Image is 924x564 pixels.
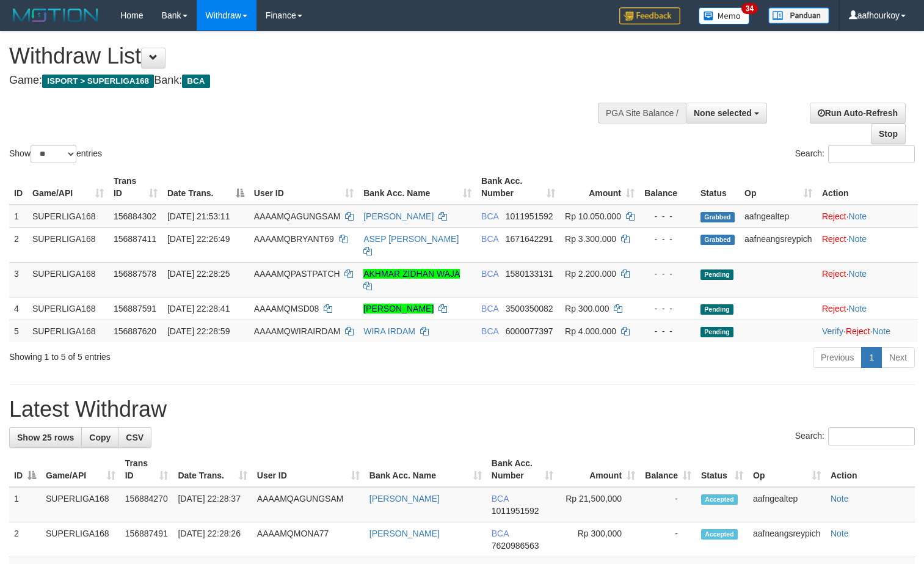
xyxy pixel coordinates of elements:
span: Pending [700,327,733,337]
a: Stop [871,123,906,144]
td: 3 [9,262,27,297]
img: Button%20Memo.svg [699,7,750,24]
th: Amount: activate to sort column ascending [558,452,640,487]
th: Balance: activate to sort column ascending [640,452,696,487]
span: BCA [481,234,498,244]
img: panduan.png [768,7,829,24]
span: Copy 1011951592 to clipboard [492,506,539,516]
a: 1 [861,347,882,368]
span: 156887620 [114,326,156,336]
span: [DATE] 21:53:11 [167,211,230,221]
td: - [640,522,696,557]
a: [PERSON_NAME] [363,304,434,313]
td: 2 [9,522,41,557]
span: Copy 3500350082 to clipboard [506,304,553,313]
a: WIRA IRDAM [363,326,415,336]
th: Game/API: activate to sort column ascending [41,452,120,487]
a: Run Auto-Refresh [810,103,906,123]
td: SUPERLIGA168 [27,297,109,320]
th: ID [9,170,27,205]
a: Next [881,347,915,368]
a: Copy [81,427,118,448]
th: User ID: activate to sort column ascending [249,170,358,205]
span: CSV [126,433,144,442]
td: 156884270 [120,487,173,522]
img: MOTION_logo.png [9,6,102,24]
a: Reject [822,211,846,221]
th: Game/API: activate to sort column ascending [27,170,109,205]
span: Grabbed [700,212,735,222]
td: AAAAMQMONA77 [252,522,365,557]
td: SUPERLIGA168 [27,205,109,228]
a: Verify [822,326,843,336]
span: Pending [700,269,733,280]
span: 34 [741,3,758,14]
td: 2 [9,227,27,262]
a: Note [849,234,867,244]
span: BCA [481,269,498,279]
h4: Game: Bank: [9,75,604,87]
span: Copy 1011951592 to clipboard [506,211,553,221]
td: aafngealtep [740,205,817,228]
td: SUPERLIGA168 [27,320,109,342]
span: None selected [694,108,752,118]
div: - - - [644,268,691,280]
span: ISPORT > SUPERLIGA168 [42,75,154,88]
a: Note [872,326,890,336]
td: · [817,297,918,320]
span: Copy 1671642291 to clipboard [506,234,553,244]
span: 156887591 [114,304,156,313]
span: AAAAMQBRYANT69 [254,234,334,244]
button: None selected [686,103,767,123]
td: SUPERLIGA168 [41,487,120,522]
td: · [817,205,918,228]
a: AKHMAR ZIDHAN WAJA [363,269,459,279]
td: [DATE] 22:28:26 [173,522,252,557]
td: - [640,487,696,522]
span: AAAAMQMSD08 [254,304,319,313]
th: Bank Acc. Number: activate to sort column ascending [487,452,559,487]
td: AAAAMQAGUNGSAM [252,487,365,522]
span: Rp 10.050.000 [565,211,621,221]
div: - - - [644,233,691,245]
td: aafneangsreypich [748,522,826,557]
input: Search: [828,145,915,163]
td: · · [817,320,918,342]
h1: Latest Withdraw [9,397,915,422]
span: Copy 7620986563 to clipboard [492,541,539,551]
span: Pending [700,304,733,315]
th: Trans ID: activate to sort column ascending [120,452,173,487]
th: Status: activate to sort column ascending [696,452,748,487]
th: Balance [639,170,696,205]
th: Op: activate to sort column ascending [748,452,826,487]
a: [PERSON_NAME] [363,211,434,221]
span: [DATE] 22:28:25 [167,269,230,279]
span: BCA [481,211,498,221]
h1: Withdraw List [9,44,604,68]
div: - - - [644,325,691,337]
span: [DATE] 22:28:59 [167,326,230,336]
span: Accepted [701,529,738,540]
div: - - - [644,210,691,222]
th: User ID: activate to sort column ascending [252,452,365,487]
a: Note [849,304,867,313]
span: 156887578 [114,269,156,279]
span: Rp 3.300.000 [565,234,616,244]
td: 5 [9,320,27,342]
td: SUPERLIGA168 [41,522,120,557]
span: BCA [481,304,498,313]
span: AAAAMQAGUNGSAM [254,211,341,221]
a: [PERSON_NAME] [369,529,440,538]
a: ASEP [PERSON_NAME] [363,234,459,244]
th: ID: activate to sort column descending [9,452,41,487]
td: 1 [9,205,27,228]
td: 4 [9,297,27,320]
a: Reject [822,269,846,279]
span: 156887411 [114,234,156,244]
td: · [817,227,918,262]
th: Op: activate to sort column ascending [740,170,817,205]
div: PGA Site Balance / [598,103,686,123]
td: [DATE] 22:28:37 [173,487,252,522]
span: Copy [89,433,111,442]
th: Amount: activate to sort column ascending [560,170,639,205]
